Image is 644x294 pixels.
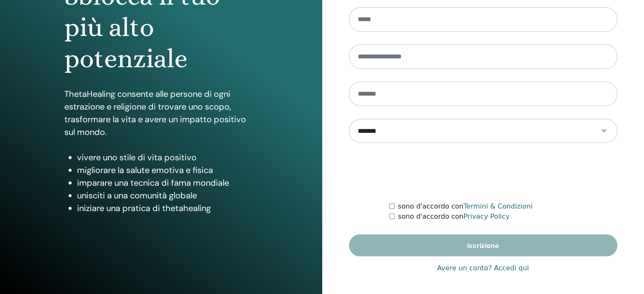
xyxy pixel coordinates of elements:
a: Privacy Policy [464,212,510,220]
li: migliorare la salute emotiva e fisica [77,164,258,176]
p: ThetaHealing consente alle persone di ogni estrazione e religione di trovare uno scopo, trasforma... [64,88,258,138]
li: iniziare una pratica di thetahealing [77,202,258,214]
li: imparare una tecnica di fama mondiale [77,176,258,189]
li: vivere uno stile di vita positivo [77,151,258,164]
a: Avere un conto? Accedi qui [437,263,529,273]
label: sono d'accordo con [398,201,533,212]
li: unisciti a una comunità globale [77,189,258,202]
iframe: reCAPTCHA [419,156,547,189]
a: Termini & Condizioni [464,202,533,210]
label: sono d'accordo con [398,212,510,222]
